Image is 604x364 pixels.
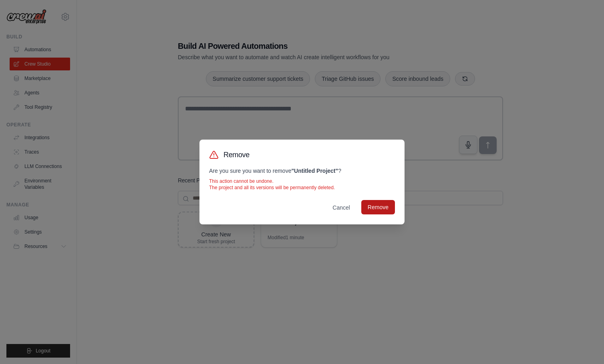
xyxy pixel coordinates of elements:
p: Are you sure you want to remove ? [209,167,395,175]
p: The project and all its versions will be permanently deleted. [209,184,395,191]
strong: " Untitled Project " [291,168,338,174]
h3: Remove [223,149,250,160]
button: Remove [361,200,395,214]
p: This action cannot be undone. [209,178,395,184]
button: Cancel [326,200,356,215]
